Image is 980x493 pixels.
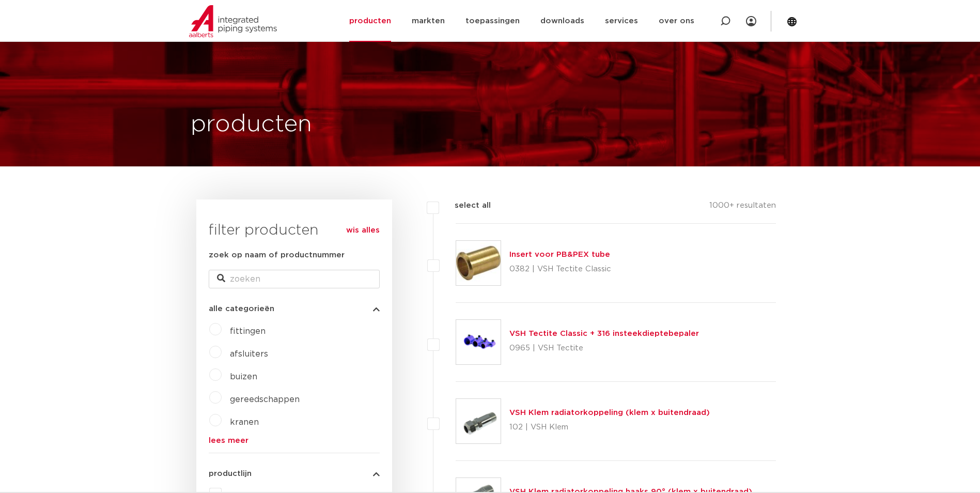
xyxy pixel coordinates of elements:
[456,399,501,443] img: Thumbnail for VSH Klem radiatorkoppeling (klem x buitendraad)
[209,270,380,288] input: zoeken
[191,108,312,141] h1: producten
[209,470,252,477] span: productlijn
[509,409,710,417] a: VSH Klem radiatorkoppeling (klem x buitendraad)
[209,437,380,444] a: lees meer
[509,340,699,357] p: 0965 | VSH Tectite
[209,470,380,477] button: productlijn
[509,251,610,258] a: Insert voor PB&PEX tube
[209,305,380,313] button: alle categorieën
[209,220,380,241] h3: filter producten
[230,350,268,358] a: afsluiters
[456,241,501,285] img: Thumbnail for Insert voor PB&PEX tube
[209,305,274,313] span: alle categorieën
[230,373,257,381] a: buizen
[709,199,776,215] p: 1000+ resultaten
[456,320,501,364] img: Thumbnail for VSH Tectite Classic + 316 insteekdieptebepaler
[509,419,710,436] p: 102 | VSH Klem
[230,418,259,426] a: kranen
[346,224,380,237] a: wis alles
[439,199,491,212] label: select all
[230,395,300,404] a: gereedschappen
[209,249,345,261] label: zoek op naam of productnummer
[509,261,611,278] p: 0382 | VSH Tectite Classic
[509,330,699,337] a: VSH Tectite Classic + 316 insteekdieptebepaler
[230,327,266,335] a: fittingen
